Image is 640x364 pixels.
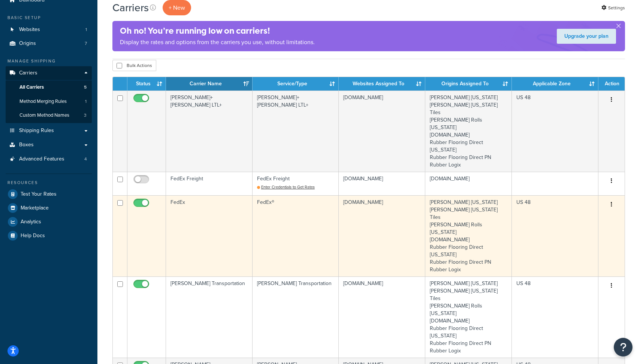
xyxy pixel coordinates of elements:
[166,77,253,91] th: Carrier Name: activate to sort column ascending
[6,15,92,21] div: Basic Setup
[85,40,87,47] span: 7
[6,95,92,108] li: Method Merging Rules
[112,0,149,15] h1: Carriers
[19,40,36,47] span: Origins
[6,124,92,138] a: Shipping Rules
[6,229,92,242] a: Help Docs
[261,184,315,190] span: Enter Credentials to Get Rates
[425,195,512,276] td: [PERSON_NAME] [US_STATE] [PERSON_NAME] [US_STATE] Tiles [PERSON_NAME] Rolls [US_STATE] [DOMAIN_NA...
[6,187,92,201] a: Test Your Rates
[601,3,625,13] a: Settings
[6,37,92,51] a: Origins 7
[6,138,92,152] a: Boxes
[84,156,87,162] span: 4
[19,70,37,76] span: Carriers
[6,23,92,37] li: Websites
[6,152,92,166] li: Advanced Features
[84,112,87,119] span: 3
[6,66,92,80] a: Carriers
[6,201,92,215] a: Marketplace
[85,27,87,33] span: 1
[253,172,339,195] td: FedEx Freight
[6,80,92,94] li: All Carriers
[253,195,339,276] td: FedEx®
[6,23,92,37] a: Websites 1
[127,77,166,91] th: Status: activate to sort column ascending
[512,91,598,172] td: US 48
[253,276,339,358] td: [PERSON_NAME] Transportation
[6,66,92,123] li: Carriers
[425,276,512,358] td: [PERSON_NAME] [US_STATE] [PERSON_NAME] [US_STATE] Tiles [PERSON_NAME] Rolls [US_STATE] [DOMAIN_NA...
[85,98,87,105] span: 1
[339,77,425,91] th: Websites Assigned To: activate to sort column ascending
[84,84,87,91] span: 5
[512,195,598,276] td: US 48
[339,276,425,358] td: [DOMAIN_NAME]
[112,60,156,71] button: Bulk Actions
[425,77,512,91] th: Origins Assigned To: activate to sort column ascending
[19,128,54,134] span: Shipping Rules
[6,152,92,166] a: Advanced Features 4
[425,172,512,195] td: [DOMAIN_NAME]
[120,25,315,37] h4: Oh no! You’re running low on carriers!
[6,58,92,64] div: Manage Shipping
[166,172,253,195] td: FedEx Freight
[19,27,40,33] span: Websites
[166,276,253,358] td: [PERSON_NAME] Transportation
[6,80,92,94] a: All Carriers 5
[6,108,92,122] li: Custom Method Names
[257,184,315,190] a: Enter Credentials to Get Rates
[21,191,57,198] span: Test Your Rates
[6,108,92,122] a: Custom Method Names 3
[425,91,512,172] td: [PERSON_NAME] [US_STATE] [PERSON_NAME] [US_STATE] Tiles [PERSON_NAME] Rolls [US_STATE] [DOMAIN_NA...
[598,77,625,91] th: Action
[6,37,92,51] li: Origins
[253,91,339,172] td: [PERSON_NAME]+[PERSON_NAME] LTL+
[339,91,425,172] td: [DOMAIN_NAME]
[166,91,253,172] td: [PERSON_NAME]+[PERSON_NAME] LTL+
[614,338,633,357] button: Open Resource Center
[339,172,425,195] td: [DOMAIN_NAME]
[512,77,598,91] th: Applicable Zone: activate to sort column ascending
[6,180,92,186] div: Resources
[19,156,64,162] span: Advanced Features
[120,37,315,48] p: Display the rates and options from the carriers you use, without limitations.
[21,233,45,239] span: Help Docs
[557,29,616,44] a: Upgrade your plan
[21,219,41,225] span: Analytics
[512,276,598,358] td: US 48
[6,215,92,229] a: Analytics
[19,84,44,91] span: All Carriers
[253,77,339,91] th: Service/Type: activate to sort column ascending
[21,205,49,211] span: Marketplace
[19,142,34,148] span: Boxes
[166,195,253,276] td: FedEx
[19,98,67,105] span: Method Merging Rules
[6,95,92,108] a: Method Merging Rules 1
[339,195,425,276] td: [DOMAIN_NAME]
[19,112,69,119] span: Custom Method Names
